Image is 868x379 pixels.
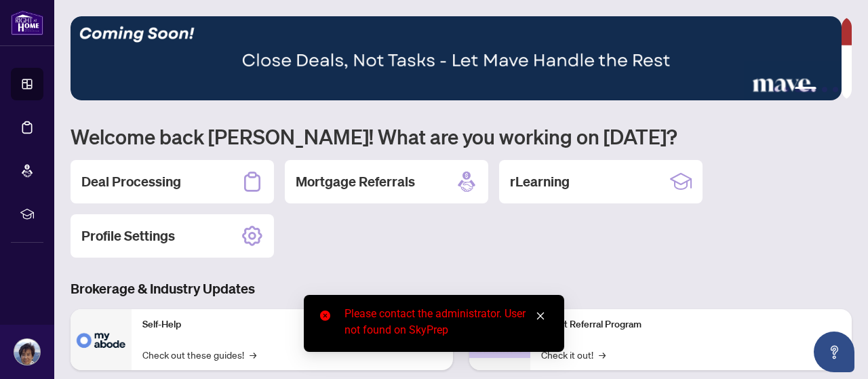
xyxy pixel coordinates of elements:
button: 2 [784,87,789,92]
img: logo [11,10,43,35]
h2: Deal Processing [81,172,181,191]
h2: rLearning [510,172,570,191]
button: 4 [822,87,827,92]
h3: Brokerage & Industry Updates [71,279,852,298]
p: Agent Referral Program [541,317,841,332]
h1: Welcome back [PERSON_NAME]! What are you working on [DATE]? [71,123,852,149]
div: Please contact the administrator. User not found on SkyPrep [344,306,548,338]
span: → [599,347,606,362]
button: Open asap [814,332,854,372]
img: Self-Help [71,309,132,370]
button: 1 [773,87,778,92]
span: close-circle [320,311,330,321]
h2: Mortgage Referrals [296,172,415,191]
span: → [250,347,256,362]
img: Profile Icon [14,339,40,365]
a: Check out these guides!→ [142,347,256,362]
a: Check it out!→ [541,347,606,362]
a: Close [533,308,548,323]
button: 5 [833,87,838,92]
h2: Profile Settings [81,226,175,245]
p: Self-Help [142,317,442,332]
button: 3 [795,87,816,92]
span: close [536,311,545,321]
img: Slide 2 [71,16,842,100]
